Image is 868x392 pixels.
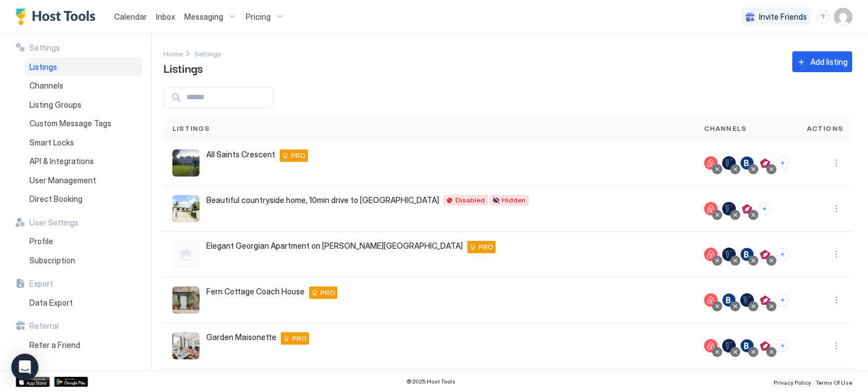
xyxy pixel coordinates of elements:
[29,81,63,91] span: Channels
[54,377,88,387] a: Google Play Store
[29,218,79,228] span: User Settings
[25,95,142,114] a: Listing Groups
[834,8,852,26] div: User profile
[758,202,771,215] button: Connect channels
[830,156,843,170] button: More options
[16,8,101,25] a: Host Tools Logo
[163,50,183,58] span: Home
[246,12,271,22] span: Pricing
[163,59,203,76] span: Listings
[830,248,843,261] button: More options
[29,236,53,246] span: Profile
[29,138,74,148] span: Smart Locks
[29,118,111,129] span: Custom Message Tags
[830,156,843,170] div: menu
[830,202,843,215] button: More options
[25,152,142,171] a: API & Integrations
[25,114,142,133] a: Custom Message Tags
[29,279,53,289] span: Export
[29,321,59,331] span: Referral
[774,379,811,386] span: Privacy Policy
[816,10,830,24] div: menu
[16,377,50,387] a: App Store
[29,175,96,186] span: User Management
[25,58,142,77] a: Listings
[815,376,852,387] a: Terms Of Use
[25,336,142,355] a: Refer a Friend
[479,242,493,252] span: PRO
[184,12,223,22] span: Messaging
[807,124,843,134] span: Actions
[206,332,276,342] span: Garden Maisonette
[704,124,747,134] span: Channels
[759,12,807,22] span: Invite Friends
[29,340,80,350] span: Refer a Friend
[776,340,789,352] button: Connect channels
[25,251,142,270] a: Subscription
[172,124,210,134] span: Listings
[776,248,789,261] button: Connect channels
[29,156,94,166] span: API & Integrations
[25,171,142,190] a: User Management
[114,11,147,23] a: Calendar
[815,379,852,386] span: Terms Of Use
[25,232,142,251] a: Profile
[29,43,60,53] span: Settings
[776,294,789,306] button: Connect channels
[830,293,843,307] button: More options
[406,378,455,385] span: © 2025 Host Tools
[194,50,222,58] span: Settings
[194,47,222,59] a: Settings
[830,339,843,353] div: menu
[11,354,38,381] div: Open Intercom Messenger
[156,12,175,21] span: Inbox
[320,288,335,298] span: PRO
[291,151,306,161] span: PRO
[29,100,81,110] span: Listing Groups
[206,195,439,205] span: Beautiful countryside home, 10min drive to [GEOGRAPHIC_DATA]
[206,241,463,251] span: Elegant Georgian Apartment on [PERSON_NAME][GEOGRAPHIC_DATA]
[206,149,275,160] span: All Saints Crescent
[172,195,199,222] div: listing image
[163,47,183,59] div: Breadcrumb
[172,287,199,314] div: listing image
[29,256,75,266] span: Subscription
[163,47,183,59] a: Home
[156,11,175,23] a: Inbox
[114,12,147,21] span: Calendar
[29,194,83,204] span: Direct Booking
[830,248,843,261] div: menu
[172,149,199,177] div: listing image
[25,190,142,209] a: Direct Booking
[182,88,272,107] input: Input Field
[810,56,848,68] div: Add listing
[25,133,142,152] a: Smart Locks
[172,332,199,359] div: listing image
[774,376,811,387] a: Privacy Policy
[29,298,73,308] span: Data Export
[830,339,843,353] button: More options
[776,157,789,169] button: Connect channels
[292,333,307,343] span: PRO
[830,293,843,307] div: menu
[29,62,57,72] span: Listings
[206,287,305,297] span: Fern Cottage Coach House
[194,47,222,59] div: Breadcrumb
[830,202,843,215] div: menu
[792,51,852,72] button: Add listing
[25,293,142,312] a: Data Export
[25,76,142,95] a: Channels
